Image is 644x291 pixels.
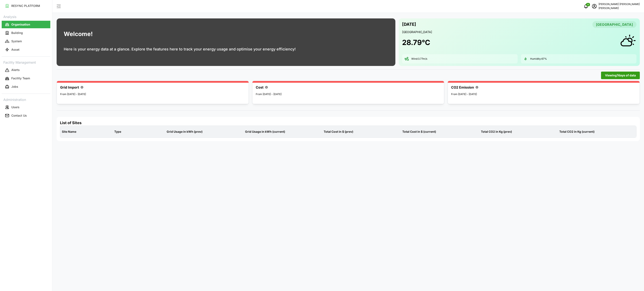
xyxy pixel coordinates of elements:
[60,92,245,96] p: From [DATE] - [DATE]
[60,120,636,126] h4: List of Sites
[411,57,427,61] p: Wind: 3.77 m/s
[401,126,478,137] p: Total Cost in $ (current)
[2,96,50,102] p: Administration
[11,113,27,118] p: Contact Us
[323,126,400,137] p: Total Cost in $ (prev)
[2,111,50,120] a: Contact Us
[11,76,30,80] p: Facility Team
[2,13,50,19] p: Analysis
[451,92,636,96] p: From [DATE] - [DATE]
[402,38,430,47] h1: 28.79 °C
[599,2,640,6] p: [PERSON_NAME] [PERSON_NAME]
[2,46,50,53] button: Asset
[256,92,441,96] p: From [DATE] - [DATE]
[2,29,50,37] button: Building
[402,21,416,28] p: [DATE]
[530,57,547,61] p: Humidity: 67 %
[11,4,40,8] p: RESYNC PLATFORM
[2,37,50,45] button: System
[2,20,50,29] a: Organisation
[256,85,264,90] p: Cost
[64,30,93,39] h1: Welcome!
[2,59,50,65] p: Facility Management
[2,2,50,10] button: RESYNC PLATFORM
[113,126,164,137] p: Type
[2,37,50,45] a: System
[590,2,599,10] button: schedule
[582,2,590,10] button: notifications
[601,72,640,79] button: Viewing7days of data
[64,46,296,52] p: Here is your energy data at a glance. Explore the features here to track your energy usage and op...
[11,31,23,35] p: Building
[599,6,640,10] p: [PERSON_NAME]
[2,45,50,54] a: Asset
[11,68,20,72] p: Alerts
[605,72,636,79] span: Viewing 7 days of data
[166,126,243,137] p: Grid Usage in kWh (prev)
[60,85,79,90] p: Grid Import
[587,3,589,6] span: 0
[2,66,50,74] a: Alerts
[2,21,50,28] button: Organisation
[2,2,50,10] a: RESYNC PLATFORM
[480,126,557,137] p: Total CO2 in Kg (prev)
[2,83,50,91] a: Jobs
[2,103,50,111] a: Users
[61,126,112,137] p: Site Name
[451,85,474,90] p: CO2 Emission
[11,85,18,89] p: Jobs
[2,75,50,82] button: Facility Team
[2,112,50,119] button: Contact Us
[2,103,50,111] button: Users
[2,83,50,91] button: Jobs
[2,66,50,74] button: Alerts
[558,126,635,137] p: Total CO2 in Kg (current)
[11,39,22,43] p: System
[244,126,321,137] p: Grid Usage in kWh (current)
[11,105,19,109] p: Users
[11,48,19,52] p: Asset
[11,22,30,27] p: Organisation
[596,21,633,28] span: [GEOGRAPHIC_DATA]
[2,29,50,37] a: Building
[2,74,50,83] a: Facility Team
[402,30,636,34] p: [GEOGRAPHIC_DATA]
